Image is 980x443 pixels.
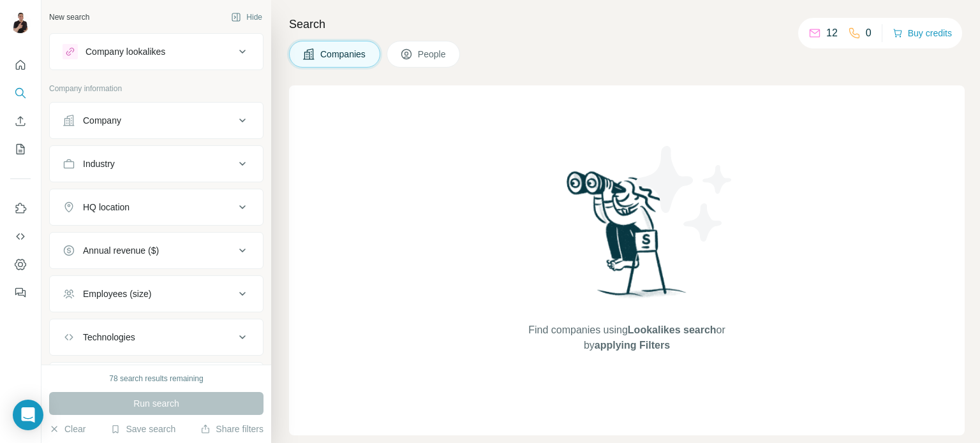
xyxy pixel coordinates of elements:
[10,13,31,33] img: Avatar
[222,8,271,27] button: Hide
[50,105,263,136] button: Company
[10,197,31,220] button: Use Surfe on LinkedIn
[85,45,165,58] div: Company lookalikes
[83,157,115,170] div: Industry
[10,54,31,76] button: Quick start
[49,423,85,435] button: Clear
[561,168,694,310] img: Surfe Illustration - Woman searching with binoculars
[289,15,965,33] h4: Search
[50,235,263,266] button: Annual revenue ($)
[10,225,31,248] button: Use Surfe API
[50,192,263,222] button: HQ location
[200,423,264,435] button: Share filters
[866,25,872,41] p: 0
[50,322,263,352] button: Technologies
[83,287,151,300] div: Employees (size)
[10,281,31,304] button: Feedback
[83,114,121,127] div: Company
[50,279,263,309] button: Employees (size)
[49,11,89,23] div: New search
[10,138,31,161] button: My lists
[109,373,203,384] div: 78 search results remaining
[320,48,367,61] span: Companies
[418,48,447,61] span: People
[110,423,175,435] button: Save search
[627,136,742,251] img: Surfe Illustration - Stars
[13,400,43,430] div: Open Intercom Messenger
[628,324,716,335] span: Lookalikes search
[49,83,264,94] p: Company information
[524,323,729,353] span: Find companies using or by
[595,340,670,351] span: applying Filters
[83,201,130,214] div: HQ location
[83,244,159,257] div: Annual revenue ($)
[10,110,31,133] button: Enrich CSV
[83,331,135,344] div: Technologies
[10,253,31,276] button: Dashboard
[893,24,952,42] button: Buy credits
[10,82,31,105] button: Search
[826,25,838,41] p: 12
[50,36,263,67] button: Company lookalikes
[50,149,263,179] button: Industry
